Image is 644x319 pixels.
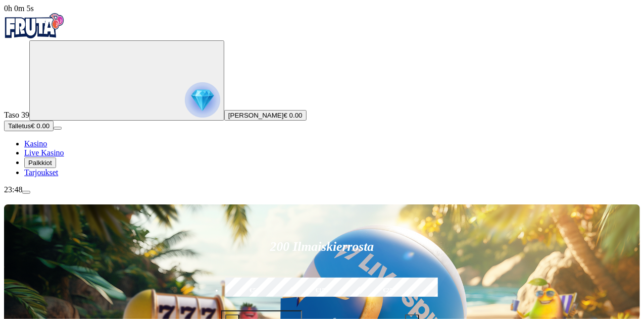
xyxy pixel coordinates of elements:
[24,148,64,157] a: Live Kasino
[4,121,54,131] button: Talletusplus icon€ 0.00
[358,276,422,305] label: €250
[4,139,640,177] nav: Main menu
[284,112,303,119] span: € 0.00
[8,122,31,130] span: Talletus
[4,185,22,194] span: 23:48
[31,122,49,130] span: € 0.00
[4,13,65,38] img: Fruta
[24,168,58,177] a: Tarjoukset
[4,31,65,40] a: Fruta
[28,159,52,167] span: Palkkiot
[228,112,284,119] span: [PERSON_NAME]
[4,13,640,177] nav: Primary
[4,111,29,119] span: Taso 39
[24,139,47,148] a: Kasino
[24,157,56,168] button: Palkkiot
[29,40,224,121] button: reward progress
[4,4,34,13] span: user session time
[185,82,220,118] img: reward progress
[54,127,62,130] button: menu
[224,110,307,121] button: [PERSON_NAME]€ 0.00
[223,276,287,305] label: €50
[290,276,354,305] label: €150
[22,191,30,194] button: menu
